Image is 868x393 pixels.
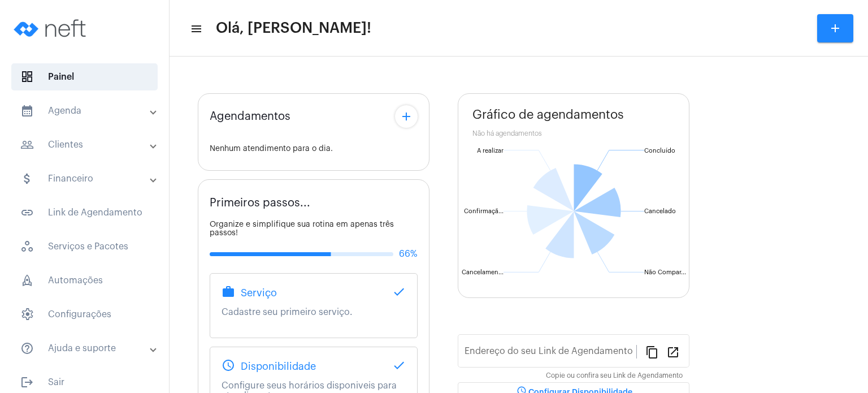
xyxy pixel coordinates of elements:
span: Gráfico de agendamentos [472,108,624,122]
mat-hint: Copie ou confira seu Link de Agendamento [546,372,683,380]
mat-icon: add [400,110,413,123]
mat-icon: add [828,21,842,35]
mat-icon: sidenav icon [20,206,34,219]
span: Organize e simplifique sua rotina em apenas três passos! [210,221,394,237]
input: Link [465,348,636,359]
mat-icon: sidenav icon [20,138,34,152]
mat-icon: sidenav icon [190,22,201,36]
mat-icon: sidenav icon [20,375,34,389]
p: Cadastre seu primeiro serviço. [222,307,406,317]
span: Agendamentos [210,110,290,123]
mat-panel-title: Agenda [20,104,151,118]
span: Painel [11,63,158,90]
mat-icon: sidenav icon [20,342,34,355]
mat-expansion-panel-header: sidenav iconAgenda [7,97,169,124]
mat-panel-title: Clientes [20,138,151,152]
text: Concluído [644,148,675,154]
span: Link de Agendamento [11,199,158,226]
div: Nenhum atendimento para o dia. [210,145,418,153]
mat-icon: open_in_new [666,345,680,359]
text: A realizar [477,148,504,154]
mat-icon: done [392,285,406,299]
span: Automações [11,267,158,294]
mat-icon: content_copy [645,345,659,359]
text: Cancelado [644,208,676,214]
mat-expansion-panel-header: sidenav iconAjuda e suporte [7,335,169,362]
text: Não Compar... [644,269,686,275]
span: Olá, [PERSON_NAME]! [216,19,371,37]
mat-icon: work [222,285,235,299]
span: sidenav icon [20,308,34,321]
text: Cancelamen... [462,269,504,275]
mat-icon: sidenav icon [20,172,34,185]
img: logo-neft-novo-2.png [9,6,94,51]
span: sidenav icon [20,70,34,84]
text: Confirmaçã... [464,208,504,215]
span: sidenav icon [20,240,34,253]
mat-icon: done [392,359,406,372]
mat-panel-title: Financeiro [20,172,151,185]
span: sidenav icon [20,274,34,287]
mat-icon: schedule [222,359,235,372]
mat-panel-title: Ajuda e suporte [20,342,151,355]
span: Serviços e Pacotes [11,233,158,260]
span: Configurações [11,301,158,328]
span: Primeiros passos... [210,197,310,209]
span: 66% [399,249,418,259]
mat-expansion-panel-header: sidenav iconFinanceiro [7,165,169,192]
mat-icon: sidenav icon [20,104,34,118]
span: Disponibilidade [241,361,316,372]
mat-expansion-panel-header: sidenav iconClientes [7,131,169,158]
span: Serviço [241,287,277,299]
